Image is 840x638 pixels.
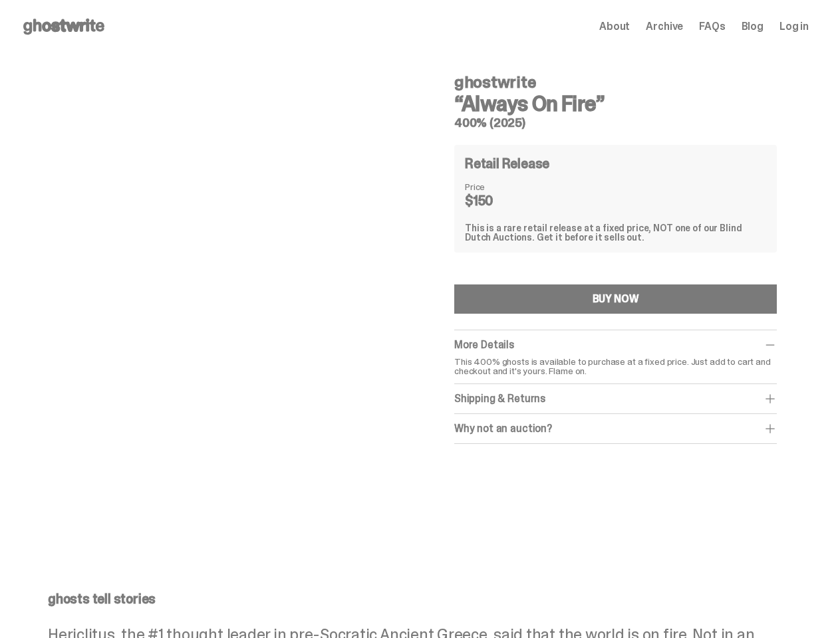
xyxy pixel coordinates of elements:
[646,21,683,32] a: Archive
[465,223,766,242] div: This is a rare retail release at a fixed price, NOT one of our Blind Dutch Auctions. Get it befor...
[699,21,725,32] a: FAQs
[454,74,777,90] h4: ghostwrite
[779,21,809,32] a: Log in
[742,21,764,32] a: Blog
[454,93,777,114] h3: “Always On Fire”
[593,294,639,304] div: BUY NOW
[454,284,777,314] button: BUY NOW
[454,357,777,375] p: This 400% ghosts is available to purchase at a fixed price. Just add to cart and checkout and it'...
[454,117,777,129] h5: 400% (2025)
[465,157,549,170] h4: Retail Release
[454,392,777,405] div: Shipping & Returns
[599,21,630,32] a: About
[465,182,531,191] dt: Price
[454,338,514,352] span: More Details
[48,592,782,605] p: ghosts tell stories
[465,194,531,207] dd: $150
[454,422,777,435] div: Why not an auction?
